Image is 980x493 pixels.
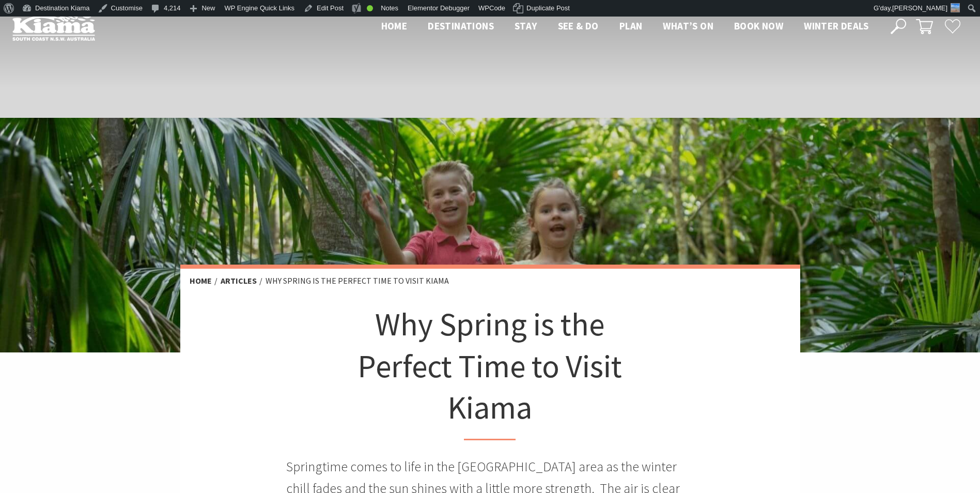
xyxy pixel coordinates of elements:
[381,20,408,32] span: Home
[663,20,713,32] span: What’s On
[515,20,537,32] span: Stay
[12,12,95,41] img: Kiama Logo
[734,20,783,32] span: Book now
[367,5,373,11] div: Good
[371,18,879,35] nav: Main Menu
[428,20,494,32] span: Destinations
[190,275,212,286] a: Home
[266,274,449,288] li: Why Spring is the Perfect Time to Visit Kiama
[558,20,599,32] span: See & Do
[619,20,643,32] span: Plan
[804,20,868,32] span: Winter Deals
[892,4,947,12] span: [PERSON_NAME]
[951,3,960,12] img: 3-150x150.jpg
[221,275,257,286] a: Articles
[337,303,643,440] h1: Why Spring is the Perfect Time to Visit Kiama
